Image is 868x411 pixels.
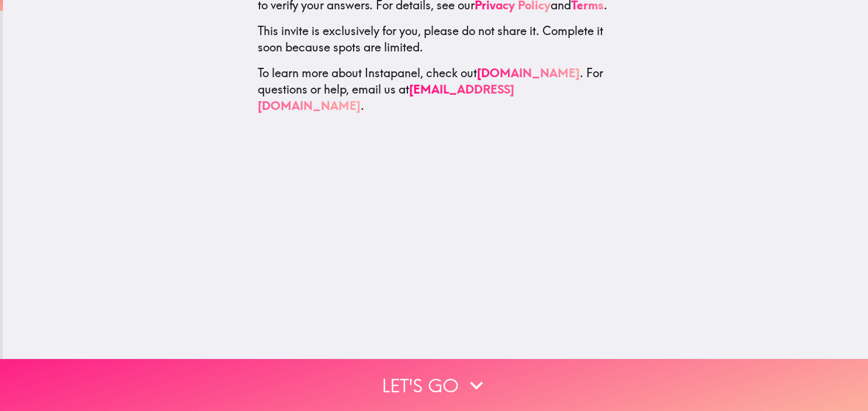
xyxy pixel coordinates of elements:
a: [DOMAIN_NAME] [477,65,580,80]
p: This invite is exclusively for you, please do not share it. Complete it soon because spots are li... [258,23,613,56]
p: To learn more about Instapanel, check out . For questions or help, email us at . [258,65,613,114]
a: [EMAIL_ADDRESS][DOMAIN_NAME] [258,82,514,113]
